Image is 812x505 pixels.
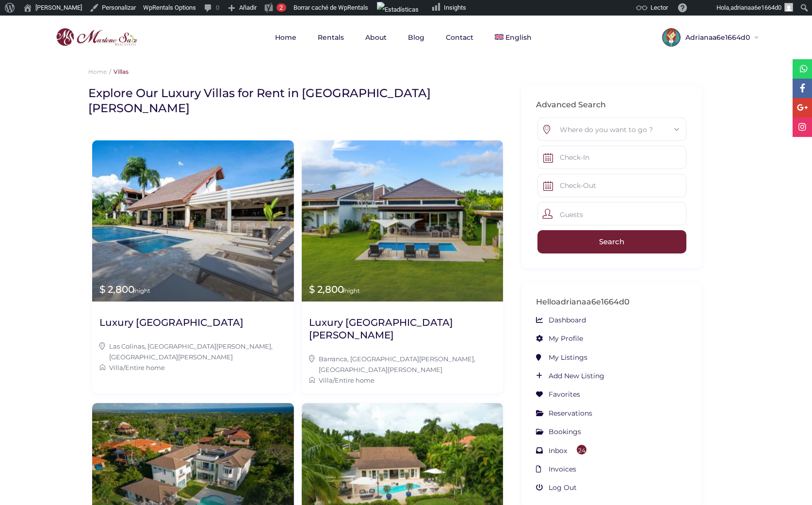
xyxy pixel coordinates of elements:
[99,316,244,336] a: Luxury [GEOGRAPHIC_DATA]
[88,68,107,75] a: Home
[536,427,581,436] a: Bookings
[681,34,752,41] span: Adrianaa6e1664d0
[302,140,503,302] img: Luxury Villa Cañas
[536,297,687,307] h3: Hello
[356,16,396,59] a: About
[99,284,150,295] span: $ 2,800
[309,316,496,341] h2: Luxury [GEOGRAPHIC_DATA][PERSON_NAME]
[537,230,686,253] input: Search
[133,287,150,294] span: /night
[99,341,287,363] div: ,
[309,353,496,375] div: ,
[319,355,474,363] a: Barranca, [GEOGRAPHIC_DATA][PERSON_NAME]
[309,284,360,295] span: $ 2,800
[92,140,294,302] img: Luxury Villa Colinas
[309,375,496,386] div: /
[99,362,287,373] div: /
[308,16,354,59] a: Rentals
[279,4,283,11] span: 2
[109,364,123,371] a: Villa
[536,371,604,380] a: Add New Listing
[109,353,233,361] a: [GEOGRAPHIC_DATA][PERSON_NAME]
[319,376,333,384] a: Villa
[398,16,434,59] a: Blog
[505,33,532,42] span: English
[731,4,781,11] span: adrianaa6e1664d0
[436,16,483,59] a: Contact
[53,26,140,49] img: logo
[343,287,360,294] span: /night
[536,483,577,492] a: Log Out
[577,445,586,454] div: 24
[536,390,580,399] a: Favorites
[536,446,586,455] a: Inbox24
[536,465,576,473] a: Invoices
[537,174,686,197] input: Check-Out
[377,2,419,17] img: Visitas de 48 horas. Haz clic para ver más estadísticas del sitio.
[88,85,500,116] h1: Explore Our Luxury Villas for Rent in [GEOGRAPHIC_DATA][PERSON_NAME]
[309,316,496,349] a: Luxury [GEOGRAPHIC_DATA][PERSON_NAME]
[335,376,374,384] a: Entire home
[536,316,586,324] a: Dashboard
[109,342,271,350] a: Las Colinas, [GEOGRAPHIC_DATA][PERSON_NAME]
[107,68,129,75] li: Villas
[125,364,165,371] a: Entire home
[537,146,686,169] input: Check-In
[545,118,679,141] div: Where do you want to go ?
[536,353,587,362] a: My Listings
[536,409,592,418] a: Reservations
[485,16,541,59] a: English
[536,100,687,110] h2: Advanced Search
[319,366,442,373] a: [GEOGRAPHIC_DATA][PERSON_NAME]
[99,316,244,329] h2: Luxury [GEOGRAPHIC_DATA]
[537,202,686,225] div: Guests
[536,334,583,343] a: My Profile
[556,297,630,306] span: adrianaa6e1664d0
[265,16,306,59] a: Home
